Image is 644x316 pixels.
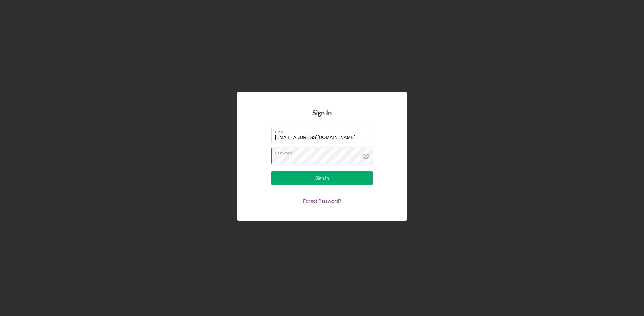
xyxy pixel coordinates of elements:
[271,171,373,185] button: Sign In
[275,148,372,155] label: Password
[315,171,329,185] div: Sign In
[303,198,341,204] a: Forgot Password?
[275,127,372,135] label: Email
[312,109,332,127] h4: Sign In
